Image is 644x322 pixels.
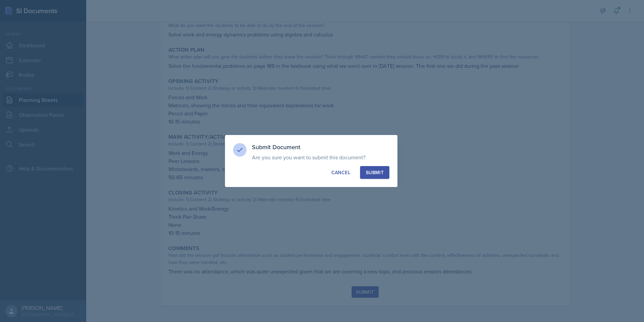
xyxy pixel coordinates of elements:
button: Cancel [326,166,356,179]
div: Submit [366,169,384,176]
button: Submit [360,166,389,179]
div: Cancel [331,169,350,176]
p: Are you sure you want to submit this document? [252,154,389,161]
h3: Submit Document [252,143,389,151]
